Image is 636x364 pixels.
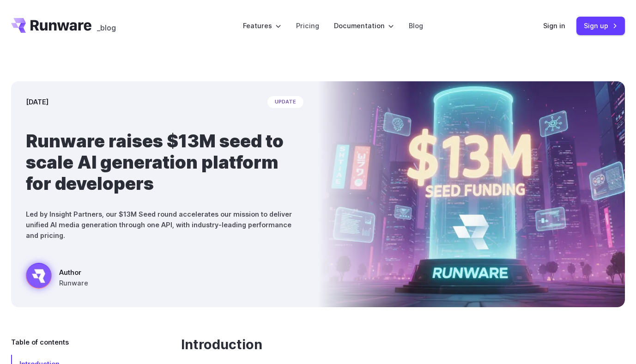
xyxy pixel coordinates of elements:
[97,24,116,31] span: _blog
[26,209,303,241] p: Led by Insight Partners, our $13M Seed round accelerates our mission to deliver unified AI media ...
[334,20,394,31] label: Documentation
[267,96,303,108] span: update
[243,20,281,31] label: Features
[409,20,423,31] a: Blog
[59,267,88,278] span: Author
[11,18,91,33] a: Go to /
[296,20,319,31] a: Pricing
[59,278,88,288] span: Runware
[576,17,625,35] a: Sign up
[543,20,565,31] a: Sign in
[26,97,48,107] time: [DATE]
[318,81,625,307] img: Futuristic city scene with neon lights showing Runware announcement of $13M seed funding in large...
[11,337,69,347] span: Table of contents
[26,263,88,292] a: Futuristic city scene with neon lights showing Runware announcement of $13M seed funding in large...
[26,130,303,194] h1: Runware raises $13M seed to scale AI generation platform for developers
[97,18,116,33] a: _blog
[181,337,262,353] a: Introduction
